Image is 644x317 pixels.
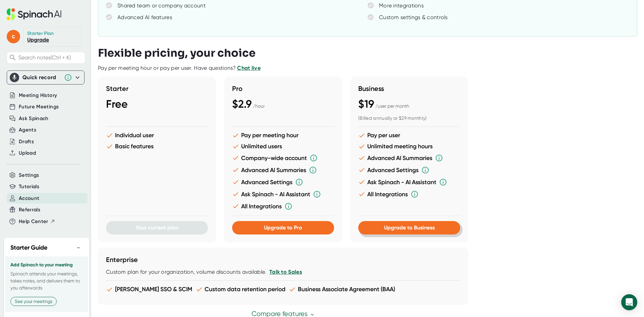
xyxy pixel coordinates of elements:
[18,54,83,61] span: Search notes (Ctrl + K)
[19,171,39,179] button: Settings
[19,115,49,122] button: Ask Spinach
[106,85,208,93] h3: Starter
[117,14,172,21] div: Advanced AI features
[358,98,374,110] span: $19
[358,190,460,198] li: All Integrations
[106,286,192,293] li: [PERSON_NAME] SSO & SCIM
[19,206,40,214] button: Referrals
[237,65,261,71] a: Chat live
[379,14,448,21] div: Custom settings & controls
[27,37,49,43] a: Upgrade
[19,183,39,191] button: Tutorials
[232,143,334,150] li: Unlimited users
[375,103,409,109] span: / user per month
[19,218,48,225] span: Help Center
[232,98,252,110] span: $2.9
[10,297,57,306] button: See your meetings
[358,154,460,162] li: Advanced AI Summaries
[74,243,83,253] button: −
[10,243,47,252] h2: Starter Guide
[232,178,334,186] li: Advanced Settings
[98,65,261,71] div: Pay per meeting hour or pay per user. Have questions?
[384,224,435,231] span: Upgrade to Business
[358,178,460,186] li: Ask Spinach - AI Assistant
[264,224,302,231] span: Upgrade to Pro
[7,30,20,43] span: c
[19,92,57,99] button: Meeting History
[106,269,460,275] div: Custom plan for your organization, volume discounts available.
[19,195,39,202] button: Account
[232,202,334,210] li: All Integrations
[196,286,285,293] li: Custom data retention period
[232,154,334,162] li: Company-wide account
[358,115,460,121] div: (Billed annually or $29 monthly)
[358,143,460,150] li: Unlimited meeting hours
[19,149,36,157] button: Upload
[269,269,302,275] a: Talk to Sales
[232,166,334,174] li: Advanced AI Summaries
[358,132,460,139] li: Pay per user
[379,2,424,9] div: More integrations
[10,71,82,84] div: Quick record
[19,138,34,146] button: Drafts
[289,286,395,293] li: Business Associate Agreement (BAA)
[621,294,637,310] div: Open Intercom Messenger
[27,31,54,37] div: Starter Plan
[232,132,334,139] li: Pay per meeting hour
[10,262,83,268] h3: Add Spinach to your meeting
[232,190,334,198] li: Ask Spinach - AI Assistant
[358,166,460,174] li: Advanced Settings
[106,143,208,150] li: Basic features
[22,74,61,81] div: Quick record
[232,85,334,93] h3: Pro
[232,221,334,234] button: Upgrade to Pro
[106,98,128,110] span: Free
[19,126,36,134] button: Agents
[19,218,55,225] button: Help Center
[10,270,83,292] p: Spinach attends your meetings, takes notes, and delivers them to you afterwards
[136,224,178,231] span: Your current plan
[117,2,206,9] div: Shared team or company account
[106,221,208,234] button: Your current plan
[19,103,59,111] button: Future Meetings
[358,221,460,234] button: Upgrade to Business
[253,103,265,109] span: / hour
[358,85,460,93] h3: Business
[106,256,460,264] h3: Enterprise
[98,47,256,59] h3: Flexible pricing, your choice
[106,132,208,139] li: Individual user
